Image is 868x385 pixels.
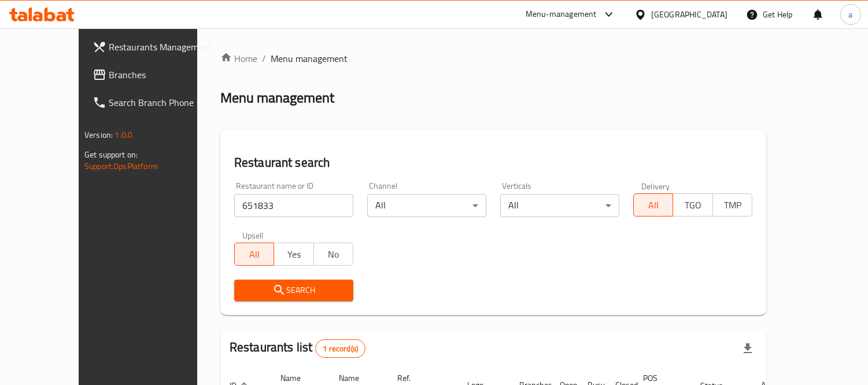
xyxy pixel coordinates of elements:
[83,89,224,116] a: Search Branch Phone
[367,194,486,217] div: All
[734,335,762,362] div: Export file
[230,339,365,358] h2: Restaurants list
[712,193,752,217] button: TMP
[109,68,215,82] span: Branches
[718,197,748,214] span: TMP
[114,127,132,142] span: 1.0.0
[279,246,309,263] span: Yes
[239,246,269,263] span: All
[234,280,353,301] button: Search
[83,61,224,89] a: Branches
[271,52,348,65] span: Menu management
[220,89,334,107] h2: Menu management
[243,283,344,298] span: Search
[316,343,365,354] span: 1 record(s)
[262,52,266,65] li: /
[83,33,224,61] a: Restaurants Management
[109,40,215,54] span: Restaurants Management
[315,339,365,358] div: Total records count
[848,8,852,21] span: a
[319,246,349,263] span: No
[526,8,597,21] div: Menu-management
[500,194,619,217] div: All
[678,197,708,214] span: TGO
[641,182,670,190] label: Delivery
[220,52,257,65] a: Home
[651,8,727,21] div: [GEOGRAPHIC_DATA]
[633,193,673,217] button: All
[242,231,264,239] label: Upsell
[84,127,113,142] span: Version:
[234,243,274,266] button: All
[220,52,766,65] nav: breadcrumb
[313,243,353,266] button: No
[109,96,215,109] span: Search Branch Phone
[638,197,668,214] span: All
[274,243,313,266] button: Yes
[234,154,752,171] h2: Restaurant search
[84,159,158,174] a: Support.OpsPlatform
[234,194,353,217] input: Search for restaurant name or ID..
[84,147,138,162] span: Get support on:
[673,193,712,217] button: TGO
